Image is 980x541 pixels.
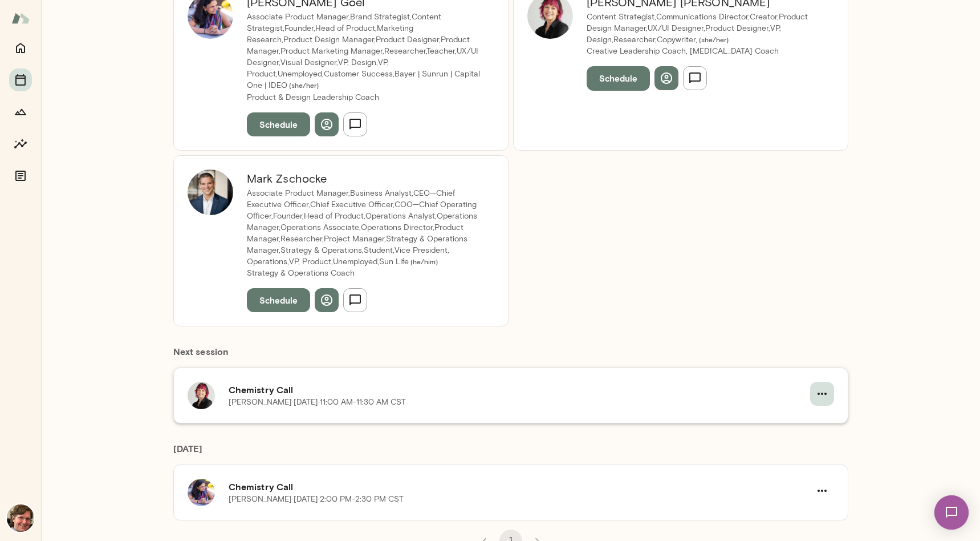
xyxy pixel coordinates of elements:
button: Send message [343,112,367,136]
h6: Next session [173,345,848,368]
h6: Mark Zschocke [247,169,481,188]
h6: Chemistry Call [229,383,810,397]
h6: Chemistry Call [229,480,810,494]
img: Mento [11,7,30,29]
p: Content Strategist,Communications Director,Creator,Product Design Manager,UX/UI Designer,Product ... [587,11,820,46]
p: Associate Product Manager,Brand Strategist,Content Strategist,Founder,Head of Product,Marketing R... [247,11,481,91]
button: Schedule [247,112,310,136]
button: Insights [9,132,32,155]
img: Mark Zschocke [188,169,233,215]
p: [PERSON_NAME] · [DATE] · 11:00 AM-11:30 AM CST [229,397,406,408]
button: Schedule [587,66,650,90]
h6: [DATE] [173,442,848,465]
button: Send message [343,288,367,312]
button: Home [9,37,32,59]
button: View profile [654,66,678,90]
button: Documents [9,164,32,187]
span: ( she/her ) [287,81,319,89]
button: View profile [315,288,339,312]
p: Strategy & Operations Coach [247,268,481,279]
span: ( he/him ) [409,257,438,265]
button: View profile [315,112,339,136]
p: Product & Design Leadership Coach [247,92,481,103]
p: Associate Product Manager,Business Analyst,CEO—Chief Executive Officer,Chief Executive Officer,CO... [247,188,481,268]
img: Jonathan Sims [7,504,34,532]
span: ( she/her ) [697,35,729,43]
button: Growth Plan [9,100,32,123]
p: Creative Leadership Coach, [MEDICAL_DATA] Coach [587,46,820,57]
button: Send message [683,66,707,90]
p: [PERSON_NAME] · [DATE] · 2:00 PM-2:30 PM CST [229,494,404,505]
button: Schedule [247,288,310,312]
button: Sessions [9,68,32,91]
